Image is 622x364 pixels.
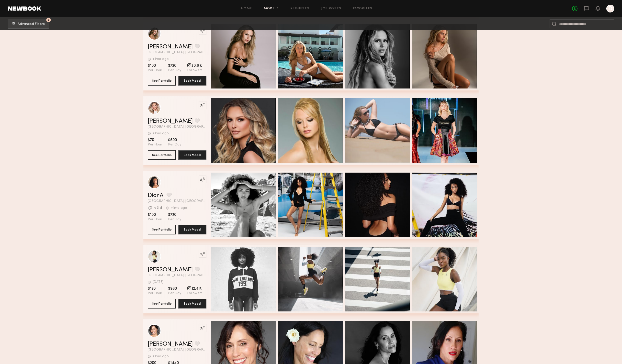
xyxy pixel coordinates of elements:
[148,143,162,147] span: Per Hour
[187,68,203,73] span: Followers
[171,206,187,210] div: +1mo ago
[148,68,162,73] span: Per Hour
[168,68,181,73] span: Per Day
[148,267,193,273] a: [PERSON_NAME]
[241,7,252,10] a: Home
[154,206,162,210] div: < 3 d
[321,7,341,10] a: Job Posts
[148,199,206,203] span: [GEOGRAPHIC_DATA], [GEOGRAPHIC_DATA]
[168,217,181,222] span: Per Day
[168,143,181,147] span: Per Day
[178,150,206,160] button: Book Model
[153,132,169,135] div: +1mo ago
[148,212,162,217] span: $100
[168,212,181,217] span: $720
[178,225,206,234] button: Book Model
[148,150,176,160] button: See Portfolio
[168,138,181,143] span: $500
[168,286,181,291] span: $960
[187,286,203,291] span: 12.4 K
[291,7,309,10] a: Requests
[153,280,163,284] div: [DATE]
[148,341,193,347] a: [PERSON_NAME]
[187,63,203,68] span: 30.6 K
[148,193,165,199] a: Dior A.
[264,7,279,10] a: Models
[153,57,169,61] div: +1mo ago
[153,355,169,358] div: +1mo ago
[168,63,181,68] span: $720
[148,125,206,129] span: [GEOGRAPHIC_DATA], [GEOGRAPHIC_DATA]
[148,138,162,143] span: $70
[148,225,176,234] button: See Portfolio
[168,291,181,296] span: Per Day
[178,299,206,309] button: Book Model
[148,76,176,86] button: See Portfolio
[48,19,49,21] span: 2
[148,44,193,50] a: [PERSON_NAME]
[148,348,206,352] span: [GEOGRAPHIC_DATA], [GEOGRAPHIC_DATA]
[148,51,206,54] span: [GEOGRAPHIC_DATA], [GEOGRAPHIC_DATA]
[148,274,206,277] span: [GEOGRAPHIC_DATA], [GEOGRAPHIC_DATA]
[187,291,203,296] span: Followers
[178,76,206,86] button: Book Model
[606,5,614,12] a: D
[8,19,49,29] button: 2Advanced Filters
[148,299,176,309] button: See Portfolio
[148,63,162,68] span: $100
[18,22,45,26] span: Advanced Filters
[148,286,162,291] span: $120
[148,291,162,296] span: Per Hour
[148,217,162,222] span: Per Hour
[148,118,193,124] a: [PERSON_NAME]
[353,7,373,10] a: Favorites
